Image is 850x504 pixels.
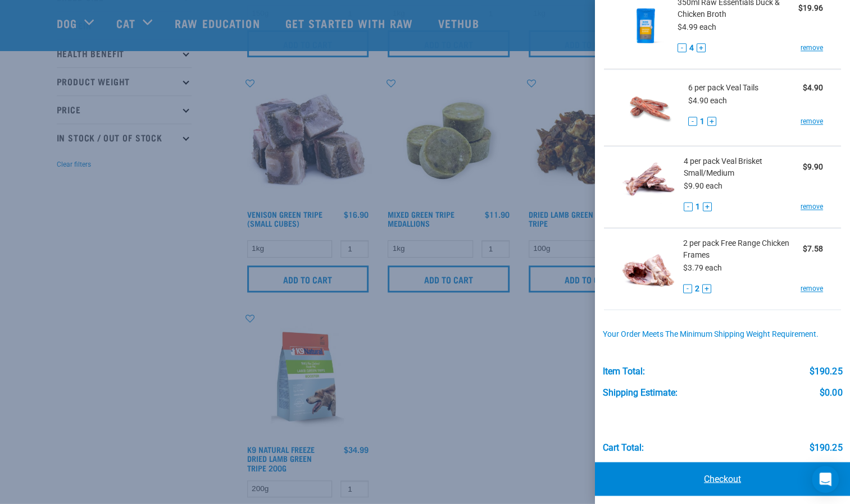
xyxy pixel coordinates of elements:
button: - [683,284,692,293]
strong: $19.96 [798,3,823,12]
div: $190.25 [810,443,842,453]
a: remove [801,116,823,126]
div: $190.25 [810,366,842,377]
button: + [702,284,711,293]
a: remove [801,43,823,53]
button: + [703,202,712,211]
button: + [707,117,716,126]
span: 2 per pack Free Range Chicken Frames [683,237,803,261]
strong: $7.58 [803,244,823,253]
a: Checkout [595,462,850,496]
div: Shipping Estimate: [603,388,678,398]
div: Cart total: [603,443,644,453]
strong: $9.90 [803,162,823,171]
button: - [684,202,693,211]
span: $3.79 each [683,263,722,272]
a: remove [801,201,823,212]
img: Veal Tails [622,79,680,136]
div: Your order meets the minimum shipping weight requirement. [603,330,843,339]
span: $4.99 each [678,22,716,31]
span: 2 [695,283,699,295]
div: Open Intercom Messenger [812,466,839,493]
span: 1 [696,201,700,213]
span: $4.90 each [688,96,727,105]
strong: $4.90 [803,83,823,92]
span: 4 per pack Veal Brisket Small/Medium [684,155,803,179]
div: $0.00 [820,388,842,398]
button: - [688,117,697,126]
span: 6 per pack Veal Tails [688,82,758,94]
button: + [697,43,706,52]
span: 1 [700,116,704,127]
button: - [678,43,687,52]
a: remove [801,283,823,294]
div: Item Total: [603,366,645,377]
img: Veal Brisket Small/Medium [622,155,675,213]
span: $9.90 each [684,181,722,190]
span: 4 [689,42,694,54]
img: Free Range Chicken Frames [622,237,674,295]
